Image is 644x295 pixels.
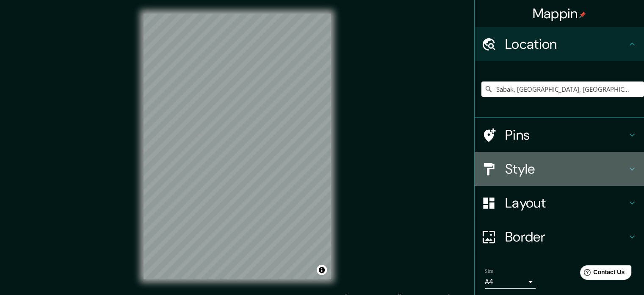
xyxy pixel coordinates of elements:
[475,152,644,186] div: Style
[475,220,644,254] div: Border
[475,27,644,61] div: Location
[481,81,644,97] input: Pick your city or area
[569,262,635,286] iframe: Help widget launcher
[505,194,627,211] h4: Layout
[533,5,586,22] h4: Mappin
[317,265,327,275] button: Toggle attribution
[505,36,627,53] h4: Location
[505,160,627,177] h4: Style
[475,186,644,220] div: Layout
[505,228,627,245] h4: Border
[485,275,536,289] div: A4
[144,14,331,279] canvas: Map
[485,268,494,275] label: Size
[505,126,627,143] h4: Pins
[475,118,644,152] div: Pins
[579,11,586,18] img: pin-icon.png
